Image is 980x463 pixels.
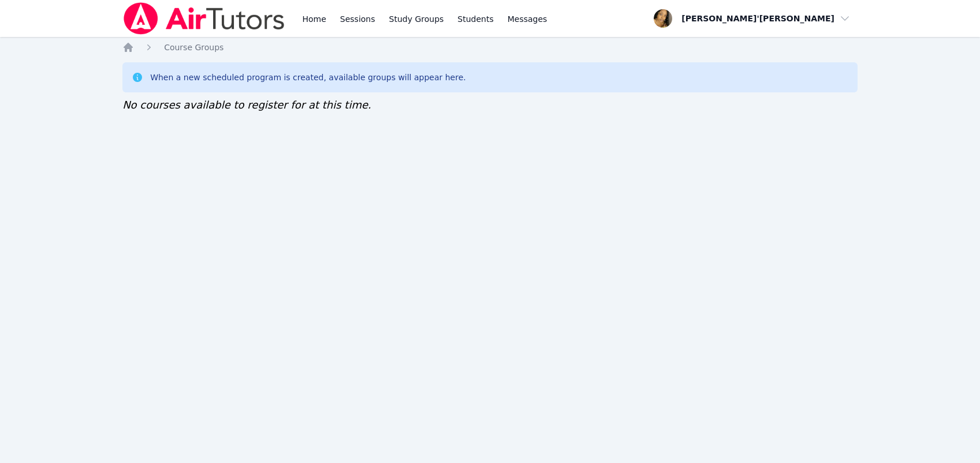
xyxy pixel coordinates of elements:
[122,42,858,53] nav: Breadcrumb
[150,72,466,83] div: When a new scheduled program is created, available groups will appear here.
[122,2,286,35] img: Air Tutors
[122,99,371,111] span: No courses available to register for at this time.
[164,43,223,52] span: Course Groups
[508,13,547,25] span: Messages
[164,42,223,53] a: Course Groups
